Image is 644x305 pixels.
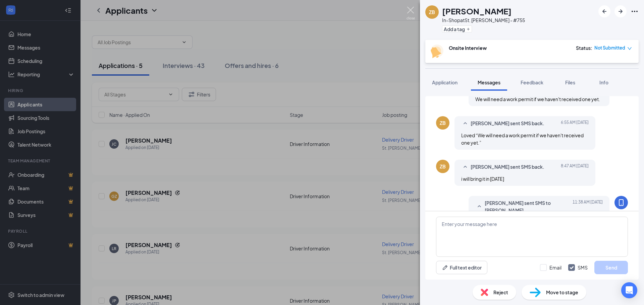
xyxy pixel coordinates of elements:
[521,79,543,85] span: Feedback
[461,120,469,128] svg: SmallChevronUp
[440,163,446,170] div: ZB
[442,5,512,17] h1: [PERSON_NAME]
[436,261,487,274] button: Full text editorPen
[449,45,487,51] b: Onsite Interview
[466,27,470,31] svg: Plus
[621,282,637,298] div: Open Intercom Messenger
[429,9,435,15] div: ZB
[475,96,600,102] span: We will need a work permit if we haven't received one yet.
[461,176,504,182] span: i will bring it in [DATE]
[561,163,589,171] span: [DATE] 8:47 AM
[627,46,632,51] span: down
[442,264,448,271] svg: Pen
[485,199,573,214] span: [PERSON_NAME] sent SMS to [PERSON_NAME].
[600,7,608,15] svg: ArrowLeftNew
[594,45,625,51] span: Not Submitted
[561,120,589,128] span: [DATE] 6:55 AM
[565,79,575,85] span: Files
[594,261,628,274] button: Send
[614,5,627,17] button: ArrowRight
[471,163,544,171] span: [PERSON_NAME] sent SMS back.
[478,79,500,85] span: Messages
[493,289,508,296] span: Reject
[442,25,472,32] button: PlusAdd a tag
[461,132,584,146] span: Loved “We will need a work permit if we haven't received one yet.”
[461,163,469,171] svg: SmallChevronUp
[616,7,625,15] svg: ArrowRight
[599,79,608,85] span: Info
[598,5,610,17] button: ArrowLeftNew
[440,120,446,126] div: ZB
[432,79,458,85] span: Application
[442,17,525,23] div: In-Shop at St. [PERSON_NAME] - #755
[631,7,639,15] svg: Ellipses
[546,289,578,296] span: Move to stage
[471,120,544,128] span: [PERSON_NAME] sent SMS back.
[573,199,603,214] span: [DATE] 11:38 AM
[576,45,592,51] div: Status :
[475,203,483,211] svg: SmallChevronUp
[617,199,625,207] svg: MobileSms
